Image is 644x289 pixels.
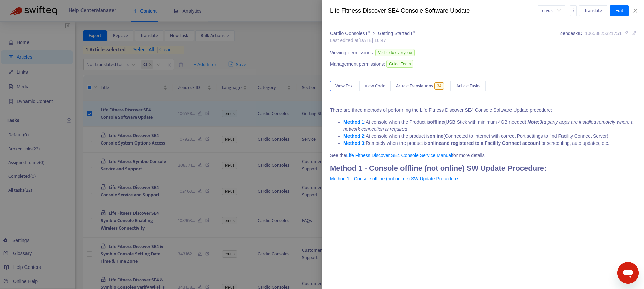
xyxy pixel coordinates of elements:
span: At console when the product is (Connected to Internet with correct Port settings to find Facility... [343,133,608,139]
span: Remotely when the product is for scheduling, auto updates, etc. [343,140,609,146]
div: Zendesk ID: [560,30,636,44]
span: At console when the Product is (USB Stick with minimum 4GB needed). [343,119,634,132]
strong: online [428,140,441,146]
span: 10653825321751 [585,31,622,36]
strong: : [343,133,366,139]
button: Translate [579,5,607,16]
a: Method 2 [343,133,364,139]
span: en-us [542,6,561,16]
strong: online [430,133,443,139]
strong: : [343,140,366,146]
button: Article Tasks [451,81,486,91]
a: Method 1 [343,119,364,125]
div: Life Fitness Discover SE4 Console Software Update [330,6,538,15]
strong: : [343,119,366,125]
button: Article Translations34 [391,81,451,91]
strong: offline [430,119,444,125]
span: 34 [434,82,444,90]
span: Visible to everyone [375,49,415,56]
a: Method 3 [343,140,364,146]
span: View Code [365,82,385,90]
span: Article Translations [396,82,433,90]
a: Cardio Consoles [330,31,371,36]
span: Article Tasks [456,82,480,90]
span: Viewing permissions: [330,49,374,56]
button: View Code [359,81,391,91]
button: View Text [330,81,359,91]
strong: and registered to a Facility Connect account [441,140,540,146]
button: Edit [610,5,629,16]
span: See the for more details [330,153,485,158]
span: more [571,8,576,13]
strong: Note: [528,119,540,125]
span: Translate [584,7,602,14]
strong: Method 1 - Console offline (not online) SW Update Procedure: [330,164,546,172]
span: View Text [335,82,354,90]
a: Method 1 - Console offline (not online) SW Update Procedure: [330,176,459,181]
div: Last edited at [DATE] 16:47 [330,37,415,44]
div: > [330,30,415,37]
span: close [633,8,638,13]
em: 3rd party apps are installed remotely where a network connection is required [343,119,634,132]
a: Life Fitness Discover SE4 Console Service Manual [346,153,452,158]
button: Close [631,8,640,14]
a: Getting Started [378,31,415,36]
span: Guide Team [386,60,413,68]
span: There are three methods of performing the Life Fitness Discover SE4 Console Software Update proce... [330,107,552,113]
iframe: Button to launch messaging window [617,262,639,284]
span: Edit [615,7,623,14]
span: Management permissions: [330,60,385,68]
button: more [570,5,577,16]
